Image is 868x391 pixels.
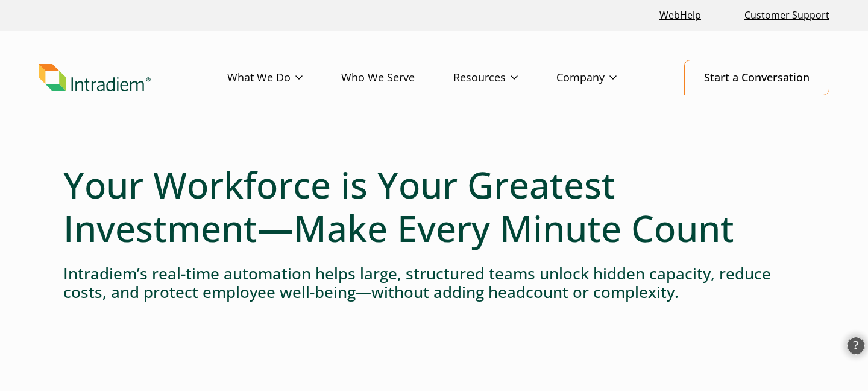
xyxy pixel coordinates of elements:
a: Company [556,60,655,95]
img: Intradiem [39,64,151,92]
a: What We Do [227,60,341,95]
span: Open PowerChat [847,337,865,355]
a: Link to homepage of Intradiem [39,64,227,92]
a: Resources [453,60,556,95]
a: Start a Conversation [684,60,829,95]
a: Link opens in a new window [655,2,706,28]
h4: Intradiem’s real-time automation helps large, structured teams unlock hidden capacity, reduce cos... [63,264,805,302]
a: Who We Serve [341,60,453,95]
h1: Your Workforce is Your Greatest Investment—Make Every Minute Count [63,163,805,250]
a: Customer Support [740,2,834,28]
